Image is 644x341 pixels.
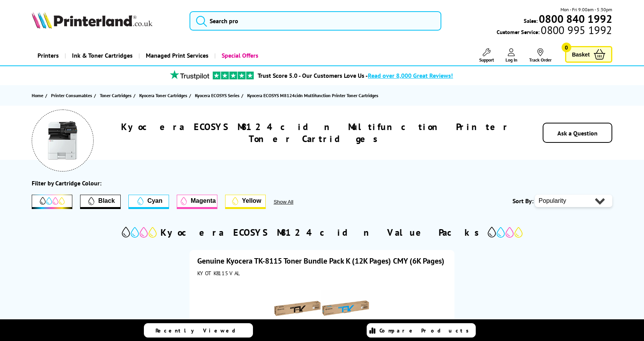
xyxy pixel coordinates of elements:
[197,256,444,266] a: Genuine Kyocera TK-8115 Toner Bundle Pack K (12K Pages) CMY (6K Pages)
[242,197,261,204] span: Yellow
[539,12,612,26] b: 0800 840 1992
[506,48,518,63] a: Log In
[572,49,590,60] span: Basket
[195,91,241,99] a: Kyocera ECOSYS Series
[367,323,476,338] a: Compare Products
[524,17,538,24] span: Sales:
[100,91,132,99] span: Toner Cartridges
[540,26,612,34] span: 0800 995 1992
[166,70,213,80] img: trustpilot rating
[479,57,494,63] span: Support
[214,46,264,65] a: Special Offers
[139,91,189,99] a: Kyocera Toner Cartridges
[562,43,571,52] span: 0
[118,121,514,145] h1: Kyocera ECOSYS M8124cidn Multifunction Printer Toner Cartridges
[225,195,266,209] button: Yellow
[565,46,612,63] a: Basket 0
[258,72,453,79] a: Trust Score 5.0 - Our Customers Love Us -Read over 8,000 Great Reviews!
[497,26,612,36] span: Customer Service:
[100,91,133,99] a: Toner Cartridges
[139,91,187,99] span: Kyocera Toner Cartridges
[80,195,121,209] button: Filter by Black
[32,91,45,99] a: Home
[479,48,494,63] a: Support
[161,226,484,238] h2: Kyocera ECOSYS M8124cidn Value Packs
[247,93,378,98] span: Kyocera ECOSYS M8124cidn Multifunction Printer Toner Cartridges
[190,11,442,31] input: Search pro
[144,323,253,338] a: Recently Viewed
[368,72,453,79] span: Read over 8,000 Great Reviews!
[138,46,214,65] a: Managed Print Services
[32,12,179,30] a: Printerland Logo
[65,46,138,65] a: Ink & Toner Cartridges
[147,197,162,204] span: Cyan
[177,195,217,209] button: Magenta
[195,91,239,99] span: Kyocera ECOSYS Series
[51,91,94,99] a: Printer Consumables
[213,72,254,79] img: trustpilot rating
[557,129,598,137] a: Ask a Question
[560,6,612,13] span: Mon - Fri 9:00am - 5:30pm
[191,197,216,204] span: Magenta
[379,327,473,334] span: Compare Products
[32,179,101,187] div: Filter by Cartridge Colour:
[538,15,612,22] a: 0800 840 1992
[506,57,518,63] span: Log In
[32,46,65,65] a: Printers
[197,270,447,277] div: KYOTK8115VAL
[529,48,552,63] a: Track Order
[155,327,243,334] span: Recently Viewed
[273,199,314,205] button: Show All
[51,91,92,99] span: Printer Consumables
[32,12,152,29] img: Printerland Logo
[512,197,533,205] span: Sort By:
[43,121,82,160] img: Kyocera ECOSYS M8124cidn Multifunction Printer Toner Cartridges
[72,46,133,65] span: Ink & Toner Cartridges
[98,197,115,204] span: Black
[128,195,169,209] button: Cyan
